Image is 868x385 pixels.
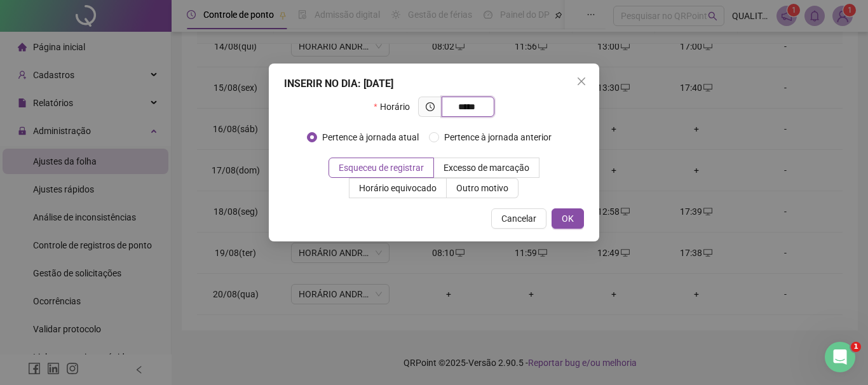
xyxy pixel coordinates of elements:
[439,130,557,144] span: Pertence à jornada anterior
[571,71,592,91] button: Close
[359,183,437,193] span: Horário equivocado
[576,76,587,86] span: close
[552,208,584,229] button: OK
[491,208,546,229] button: Cancelar
[501,212,536,226] span: Cancelar
[456,183,508,193] span: Outro motivo
[426,102,435,111] span: clock-circle
[825,342,855,372] iframe: Intercom live chat
[374,97,417,117] label: Horário
[851,342,861,352] span: 1
[562,212,574,226] span: OK
[339,163,424,173] span: Esqueceu de registrar
[317,130,424,144] span: Pertence à jornada atual
[444,163,529,173] span: Excesso de marcação
[284,76,584,91] div: INSERIR NO DIA : [DATE]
